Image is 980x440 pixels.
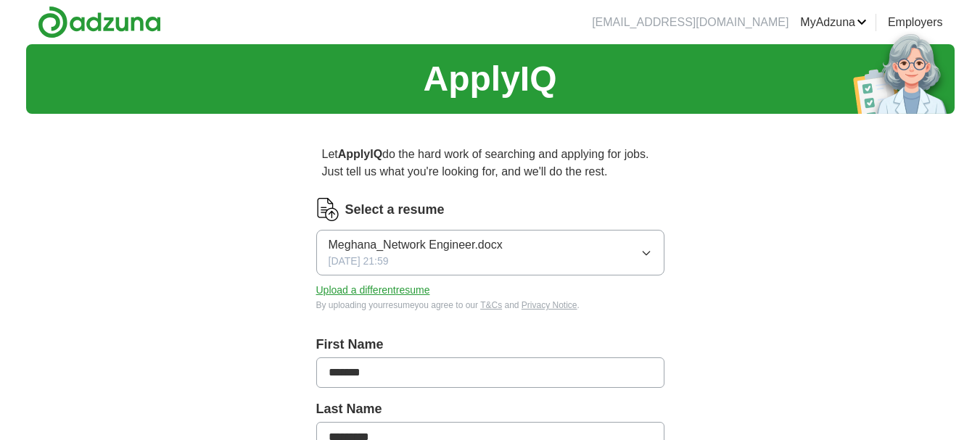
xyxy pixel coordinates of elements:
a: Employers [888,14,943,31]
strong: ApplyIQ [338,148,382,160]
li: [EMAIL_ADDRESS][DOMAIN_NAME] [592,14,788,31]
label: Select a resume [345,200,445,220]
div: By uploading your resume you agree to our and . [316,299,664,312]
span: Meghana_Network Engineer.docx [329,236,503,254]
p: Let do the hard work of searching and applying for jobs. Just tell us what you're looking for, an... [316,140,664,186]
button: Upload a differentresume [316,283,430,298]
label: First Name [316,335,664,354]
span: [DATE] 21:59 [329,254,389,269]
img: CV Icon [316,198,339,221]
a: Privacy Notice [522,300,577,310]
button: Meghana_Network Engineer.docx[DATE] 21:59 [316,230,664,275]
h1: ApplyIQ [423,53,556,105]
a: T&Cs [480,300,502,310]
a: MyAdzuna [800,14,867,31]
img: Adzuna logo [38,6,161,38]
label: Last Name [316,399,664,419]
